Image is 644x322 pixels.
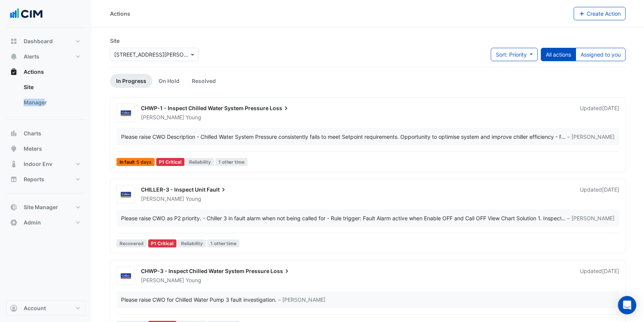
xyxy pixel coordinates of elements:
[576,48,626,61] button: Assigned to you
[6,141,86,156] button: Meters
[24,130,41,137] span: Charts
[18,95,86,110] a: Manager
[602,186,619,193] span: Fri 01-Aug-2025 10:13 AEST
[110,10,130,18] div: Actions
[602,105,619,111] span: Fri 01-Aug-2025 10:16 AEST
[10,68,18,76] app-icon: Actions
[278,296,325,304] span: – [PERSON_NAME]
[6,49,86,64] button: Alerts
[6,200,86,215] button: Site Manager
[10,53,18,60] app-icon: Alerts
[186,74,222,88] a: Resolved
[541,48,576,61] button: All actions
[10,160,18,168] app-icon: Indoor Env
[270,267,291,275] span: Loss
[6,215,86,230] button: Admin
[10,37,18,45] app-icon: Dashboard
[24,68,44,76] span: Actions
[580,104,619,121] div: Updated
[117,239,147,247] span: Recovered
[24,37,53,45] span: Dashboard
[24,203,58,211] span: Site Manager
[10,219,18,226] app-icon: Admin
[24,219,41,226] span: Admin
[152,74,186,88] a: On Hold
[10,203,18,211] app-icon: Site Manager
[24,304,46,312] span: Account
[121,214,561,222] div: Please raise CWO as P2 priority. - Chiller 3 in fault alarm when not being called for - Rule trig...
[587,10,621,17] span: Create Action
[10,130,18,137] app-icon: Charts
[156,158,185,166] div: P1 Critical
[117,158,155,166] span: In fault
[567,214,615,222] span: – [PERSON_NAME]
[491,48,538,61] button: Sort: Priority
[10,145,18,153] app-icon: Meters
[6,126,86,141] button: Charts
[6,156,86,172] button: Indoor Env
[6,34,86,49] button: Dashboard
[496,51,527,58] span: Sort: Priority
[117,109,134,117] img: Colliers Capitaland
[6,64,86,80] button: Actions
[24,53,39,60] span: Alerts
[270,104,290,112] span: Loss
[580,186,619,203] div: Updated
[121,214,615,222] div: …
[24,176,44,183] span: Reports
[18,80,86,95] a: Site
[618,296,636,314] div: Open Intercom Messenger
[186,195,201,203] span: Young
[6,301,86,316] button: Account
[141,105,269,111] span: CHWP-1 - Inspect Chilled Water System Pressure
[141,277,184,283] span: [PERSON_NAME]
[110,37,120,45] label: Site
[6,172,86,187] button: Reports
[567,133,615,141] span: – [PERSON_NAME]
[186,114,201,121] span: Young
[186,276,201,284] span: Young
[186,158,214,166] span: Reliability
[117,191,134,198] img: Colliers Capitaland
[178,239,206,247] span: Reliability
[207,239,240,247] span: 1 other time
[574,7,626,20] button: Create Action
[121,133,561,141] div: Please raise CWO Description - Chilled Water System Pressure consistently fails to meet Setpoint ...
[24,160,52,168] span: Indoor Env
[215,158,248,166] span: 1 other time
[148,239,177,247] div: P1 Critical
[10,176,18,183] app-icon: Reports
[110,74,152,88] a: In Progress
[121,296,277,304] div: Please raise CWO for Chilled Water Pump 3 fault investigation.
[141,114,184,120] span: [PERSON_NAME]
[121,133,615,141] div: …
[602,268,619,274] span: Thu 17-Jul-2025 11:02 AEST
[141,186,205,193] span: CHILLER-3 - Inspect Unit
[9,6,44,21] img: Company Logo
[207,186,227,194] span: Fault
[24,145,42,153] span: Meters
[141,268,269,274] span: CHWP-3 - Inspect Chilled Water System Pressure
[6,80,86,113] div: Actions
[136,160,152,164] span: 5 days
[580,267,619,284] div: Updated
[141,195,184,202] span: [PERSON_NAME]
[117,272,134,280] img: Colliers Capitaland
